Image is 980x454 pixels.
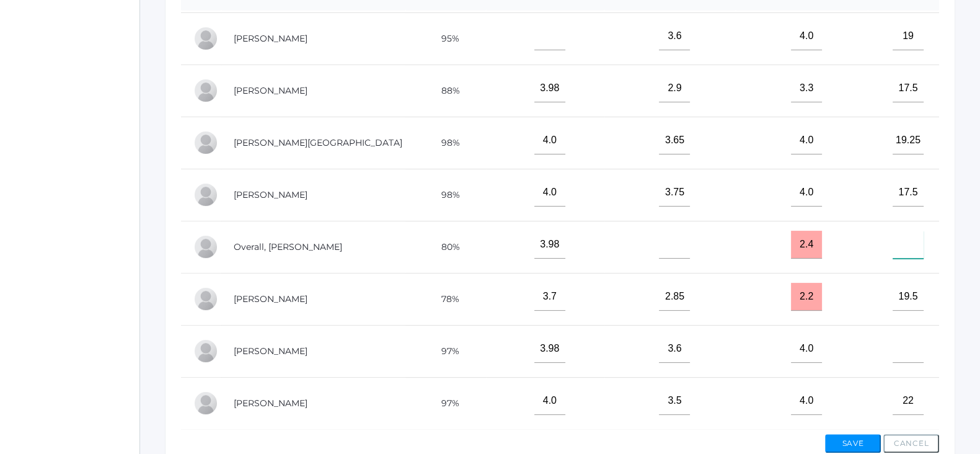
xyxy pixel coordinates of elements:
[405,117,486,169] td: 98%
[193,182,218,207] div: Marissa Myers
[234,345,307,357] a: [PERSON_NAME]
[825,434,881,453] button: Save
[883,434,939,453] button: Cancel
[405,12,486,65] td: 95%
[234,189,307,200] a: [PERSON_NAME]
[193,234,218,259] div: Chris Overall
[193,391,218,416] div: Leah Vichinsky
[405,273,486,325] td: 78%
[193,339,218,363] div: Emme Renz
[234,137,402,148] a: [PERSON_NAME][GEOGRAPHIC_DATA]
[234,398,307,409] a: [PERSON_NAME]
[405,65,486,117] td: 88%
[193,26,218,51] div: LaRae Erner
[193,287,218,311] div: Olivia Puha
[405,377,486,429] td: 97%
[193,130,218,155] div: Austin Hill
[405,169,486,221] td: 98%
[234,33,307,44] a: [PERSON_NAME]
[193,78,218,103] div: Rachel Hayton
[234,85,307,96] a: [PERSON_NAME]
[234,241,342,252] a: Overall, [PERSON_NAME]
[405,221,486,273] td: 80%
[234,293,307,305] a: [PERSON_NAME]
[405,325,486,377] td: 97%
